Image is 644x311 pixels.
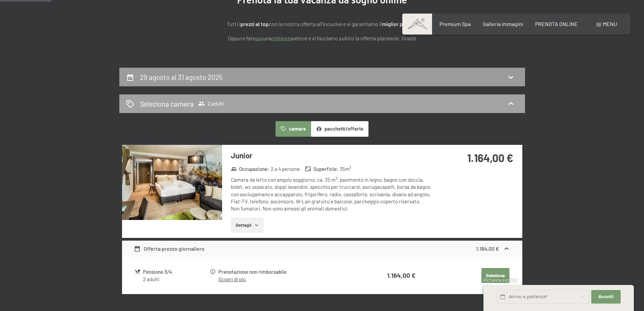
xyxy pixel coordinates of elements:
strong: 1.164,00 € [476,245,499,252]
button: Avanti [591,290,620,304]
strong: Superficie : [305,165,338,173]
a: Premium Spa [439,21,471,27]
span: Menu [603,21,617,27]
div: Offerta prezzo giornaliero [134,245,205,253]
span: 2 a 4 persone [271,165,300,173]
h2: Seleziona camera [140,99,194,109]
a: Scopri di più [218,276,246,282]
a: richiesta [271,35,292,41]
div: Camera da letto con angolo soggiorno, ca. 35 m², pavimento in legno, bagno con doccia, bidet, wc ... [231,176,432,212]
button: pacchetti/offerte [311,121,368,137]
button: camere [276,121,311,137]
button: Dettagli [231,218,264,232]
strong: miglior prezzo [382,21,415,27]
span: Avanti [598,294,614,300]
img: mss_renderimg.php [122,145,222,220]
h2: 29 agosto al 31 agosto 2025 [140,73,223,81]
h3: Junior [231,150,432,161]
strong: 1.164,00 € [387,271,415,279]
span: Richiesta express [483,277,517,283]
div: 2 adulti [143,276,209,283]
div: Prenotazione non rimborsabile [218,268,359,276]
strong: 1.164,00 € [467,151,513,164]
div: Offerta prezzo giornaliero1.164,00 € [122,241,522,257]
a: quì [255,35,263,41]
p: Oppure fate una veloce e vi facciamo subito la offerta piacevole. Grazie [153,34,491,43]
button: Seleziona [481,268,509,283]
p: Tutti i con la nostra offerta all'incusive e vi garantiamo il ! [153,20,491,28]
strong: prezzi al top [240,21,269,27]
div: Pensione 3/4 [143,268,209,276]
a: PRENOTA ONLINE [535,21,578,27]
strong: Occupazione : [231,165,269,173]
span: 35 m² [340,165,351,173]
a: Galleria immagini [483,21,523,27]
span: 2 adulti [198,100,224,107]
